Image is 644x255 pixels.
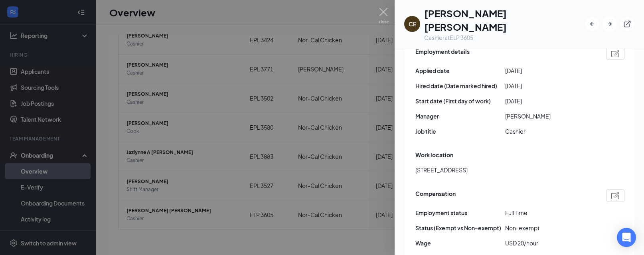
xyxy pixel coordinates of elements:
span: Job title [415,127,505,136]
span: Employment status [415,208,505,217]
span: Non-exempt [505,223,595,232]
span: Wage [415,239,505,247]
span: Employment details [415,47,470,60]
svg: ExternalLink [623,20,631,28]
svg: ArrowLeftNew [588,20,596,28]
button: ArrowRight [603,17,617,31]
span: USD 20/hour [505,239,595,247]
span: Start date (First day of work) [415,97,505,105]
span: Hired date (Date marked hired) [415,81,505,90]
button: ArrowLeftNew [585,17,599,31]
span: Full Time [505,208,595,217]
span: [DATE] [505,66,595,75]
div: Open Intercom Messenger [617,228,636,247]
span: Manager [415,112,505,121]
div: CE [409,20,416,28]
span: [DATE] [505,97,595,105]
span: [DATE] [505,81,595,90]
button: ExternalLink [620,17,634,31]
span: [STREET_ADDRESS] [415,166,468,174]
span: Work location [415,150,453,159]
span: [PERSON_NAME] [505,112,595,121]
span: Compensation [415,189,456,202]
span: Applied date [415,66,505,75]
svg: ArrowRight [606,20,614,28]
h1: [PERSON_NAME] [PERSON_NAME] [424,6,585,34]
span: Cashier [505,127,595,136]
div: Cashier at ELP 3605 [424,34,585,42]
span: Status (Exempt vs Non-exempt) [415,223,505,232]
